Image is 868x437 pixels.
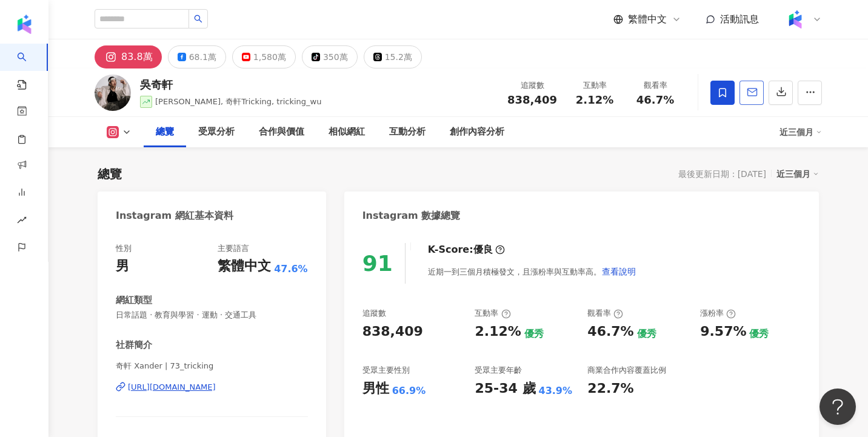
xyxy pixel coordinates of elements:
div: 優良 [473,243,493,256]
div: 46.7% [587,322,633,341]
div: 總覽 [156,125,174,139]
div: 社群簡介 [116,339,152,352]
span: rise [17,208,27,235]
div: 主要語言 [218,243,249,254]
a: search [17,44,41,91]
div: 漲粉率 [700,308,736,319]
span: 活動訊息 [720,13,759,25]
div: 相似網紅 [329,125,365,139]
div: 15.2萬 [385,48,412,65]
button: 350萬 [302,45,358,68]
div: K-Score : [428,243,505,256]
span: 繁體中文 [628,13,667,26]
div: 受眾主要年齡 [475,365,522,376]
span: 2.12% [576,94,613,106]
div: Instagram 數據總覽 [362,209,461,222]
div: 男性 [362,379,389,398]
img: Kolr%20app%20icon%20%281%29.png [784,8,807,31]
div: 優秀 [637,327,656,341]
span: 日常話題 · 教育與學習 · 運動 · 交通工具 [116,310,308,321]
div: 性別 [116,243,132,254]
div: 互動率 [475,308,510,319]
div: 受眾分析 [198,125,235,139]
div: 受眾主要性別 [362,365,410,376]
div: 66.9% [392,384,426,398]
div: 男 [116,257,129,276]
div: 創作內容分析 [450,125,504,139]
div: Instagram 網紅基本資料 [116,209,233,222]
div: 25-34 歲 [475,379,535,398]
div: 互動率 [572,79,618,92]
button: 83.8萬 [95,45,162,68]
div: [URL][DOMAIN_NAME] [128,382,216,393]
span: 838,409 [507,93,557,106]
div: 觀看率 [587,308,623,319]
iframe: Help Scout Beacon - Open [820,389,856,425]
span: 47.6% [274,262,308,276]
div: 43.9% [539,384,573,398]
div: 近三個月 [776,166,819,182]
div: 觀看率 [632,79,678,92]
div: 吳奇軒 [140,77,322,92]
div: 83.8萬 [121,48,153,65]
div: 2.12% [475,322,521,341]
span: 查看說明 [602,267,636,276]
div: 總覽 [98,165,122,182]
div: 合作與價值 [259,125,304,139]
div: 追蹤數 [507,79,557,92]
div: 優秀 [524,327,544,341]
div: 近三個月 [780,122,822,142]
a: [URL][DOMAIN_NAME] [116,382,308,393]
div: 網紅類型 [116,294,152,307]
div: 近期一到三個月積極發文，且漲粉率與互動率高。 [428,259,636,284]
div: 追蹤數 [362,308,386,319]
span: 奇軒 Xander | 73_tricking [116,361,308,372]
span: [PERSON_NAME], 奇軒Tricking, tricking_wu [155,97,322,106]
span: 46.7% [636,94,674,106]
div: 9.57% [700,322,746,341]
div: 優秀 [749,327,769,341]
div: 互動分析 [389,125,426,139]
div: 1,580萬 [253,48,286,65]
button: 68.1萬 [168,45,226,68]
div: 繁體中文 [218,257,271,276]
button: 15.2萬 [364,45,422,68]
div: 838,409 [362,322,423,341]
div: 商業合作內容覆蓋比例 [587,365,666,376]
div: 68.1萬 [189,48,216,65]
button: 查看說明 [601,259,636,284]
button: 1,580萬 [232,45,296,68]
img: KOL Avatar [95,75,131,111]
div: 91 [362,251,393,276]
div: 350萬 [323,48,348,65]
div: 22.7% [587,379,633,398]
img: logo icon [15,15,34,34]
span: search [194,15,202,23]
div: 最後更新日期：[DATE] [678,169,766,179]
